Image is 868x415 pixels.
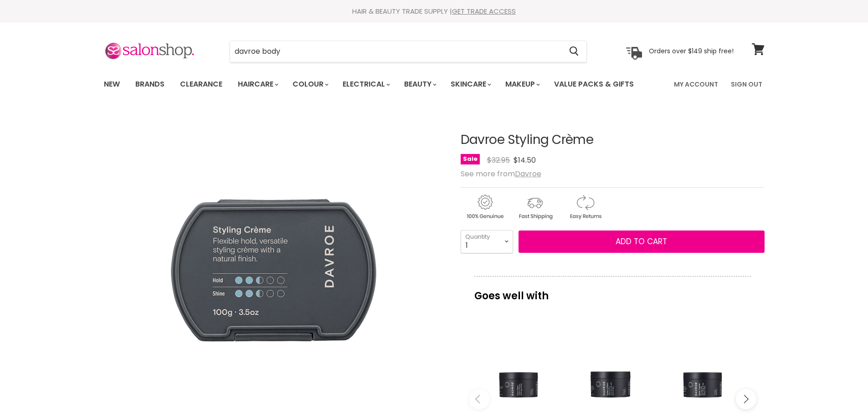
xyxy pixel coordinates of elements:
ul: Main menu [97,71,655,97]
div: HAIR & BEAUTY TRADE SUPPLY | [92,7,776,16]
a: Skincare [444,75,497,94]
a: Sign Out [725,75,768,94]
input: Search [230,41,562,62]
a: GET TRADE ACCESS [452,6,516,16]
a: Beauty [397,75,442,94]
a: Value Packs & Gifts [547,75,641,94]
iframe: Gorgias live chat messenger [822,372,859,406]
a: Colour [286,75,334,94]
a: Electrical [336,75,395,94]
button: Search [562,41,586,62]
form: Product [230,41,587,62]
a: New [97,75,127,94]
a: Brands [128,75,171,94]
nav: Main [92,71,776,97]
a: Clearance [173,75,229,94]
a: Makeup [498,75,545,94]
a: My Account [668,75,724,94]
a: Haircare [231,75,284,94]
p: Orders over $149 ship free! [649,47,734,55]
